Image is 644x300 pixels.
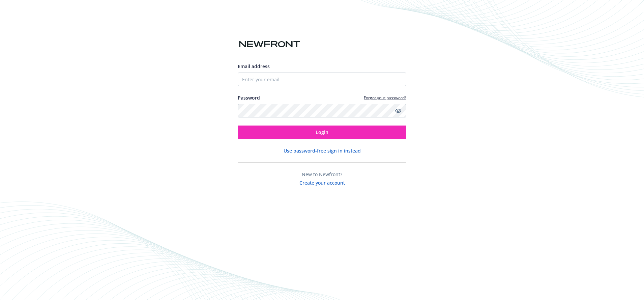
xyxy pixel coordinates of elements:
input: Enter your email [238,73,406,86]
button: Login [238,126,406,139]
a: Show password [394,107,402,115]
span: Login [316,129,328,135]
button: Create your account [299,178,345,186]
span: New to Newfront? [302,171,342,178]
span: Email address [238,63,270,70]
input: Enter your password [238,104,406,117]
button: Use password-free sign in instead [284,147,361,154]
label: Password [238,94,260,101]
img: Newfront logo [238,38,301,50]
a: Forgot your password? [364,95,406,101]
